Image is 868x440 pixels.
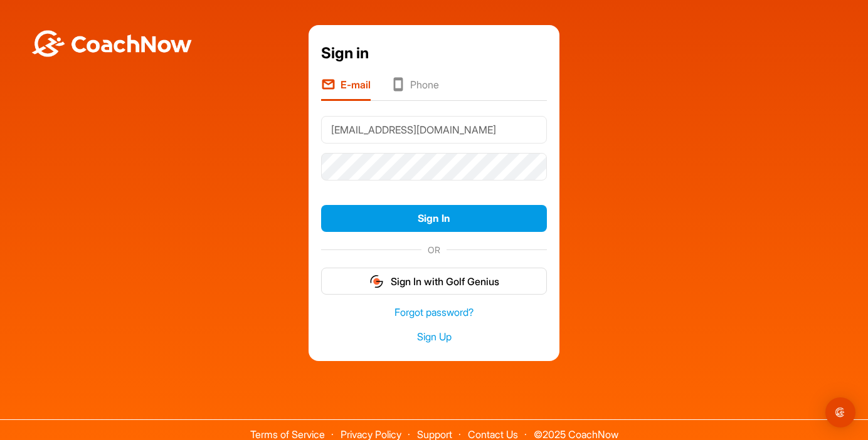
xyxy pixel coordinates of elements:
button: Sign In [321,205,547,232]
span: OR [421,243,447,256]
li: E-mail [321,77,371,101]
button: Sign In with Golf Genius [321,268,547,295]
img: gg_logo [369,274,384,289]
a: Forgot password? [321,305,547,320]
span: © 2025 CoachNow [527,420,625,439]
img: BwLJSsUCoWCh5upNqxVrqldRgqLPVwmV24tXu5FoVAoFEpwwqQ3VIfuoInZCoVCoTD4vwADAC3ZFMkVEQFDAAAAAElFTkSuQmCC [30,30,193,57]
div: Sign in [321,42,547,65]
div: Open Intercom Messenger [825,397,855,427]
input: E-mail [321,116,547,144]
a: Sign Up [321,330,547,344]
li: Phone [391,77,439,101]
